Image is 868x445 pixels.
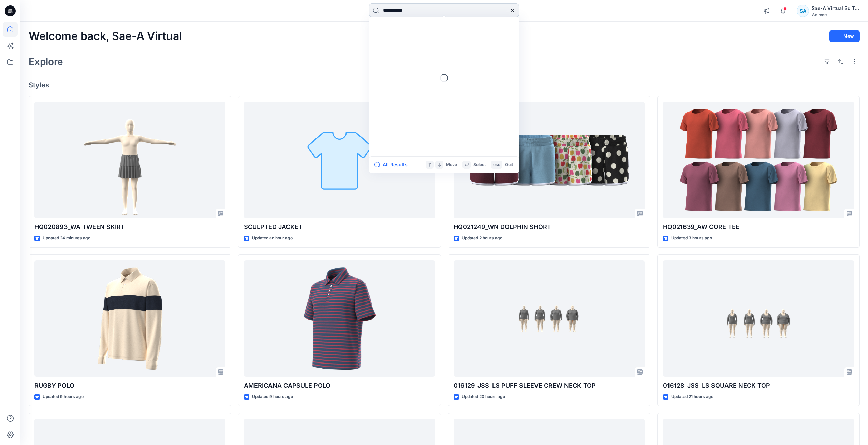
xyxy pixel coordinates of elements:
div: SA [797,5,809,17]
p: AMERICANA CAPSULE POLO [244,381,435,390]
p: Updated 3 hours ago [671,235,712,242]
h2: Explore [29,56,63,67]
p: HQ021639_AW CORE TEE [663,222,854,232]
h2: Welcome back, Sae-A Virtual [29,30,182,43]
p: Select [473,161,486,168]
a: HQ020893_WA TWEEN SKIRT [34,102,225,219]
p: Updated 2 hours ago [462,235,502,242]
p: Updated 9 hours ago [43,393,84,400]
div: Walmart [812,12,859,17]
p: esc [493,161,500,168]
a: 016128_JSS_LS SQUARE NECK TOP [663,260,854,377]
p: SCULPTED JACKET [244,222,435,232]
a: SCULPTED JACKET [244,102,435,219]
p: Updated 9 hours ago [252,393,293,400]
a: RUGBY POLO [34,260,225,377]
button: New [829,30,860,42]
p: Updated an hour ago [252,235,293,242]
p: Move [446,161,457,168]
a: HQ021639_AW CORE TEE [663,102,854,219]
p: Updated 21 hours ago [671,393,713,400]
button: All Results [374,161,412,169]
p: Quit [505,161,513,168]
p: RUGBY POLO [34,381,225,390]
a: 016129_JSS_LS PUFF SLEEVE CREW NECK TOP [454,260,645,377]
p: HQ020893_WA TWEEN SKIRT [34,222,225,232]
a: HQ021249_WN DOLPHIN SHORT [454,102,645,219]
div: Sae-A Virtual 3d Team [812,4,859,12]
p: 016128_JSS_LS SQUARE NECK TOP [663,381,854,390]
p: Updated 24 minutes ago [43,235,90,242]
a: AMERICANA CAPSULE POLO [244,260,435,377]
p: Updated 20 hours ago [462,393,505,400]
p: 016129_JSS_LS PUFF SLEEVE CREW NECK TOP [454,381,645,390]
p: HQ021249_WN DOLPHIN SHORT [454,222,645,232]
h4: Styles [29,81,860,89]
